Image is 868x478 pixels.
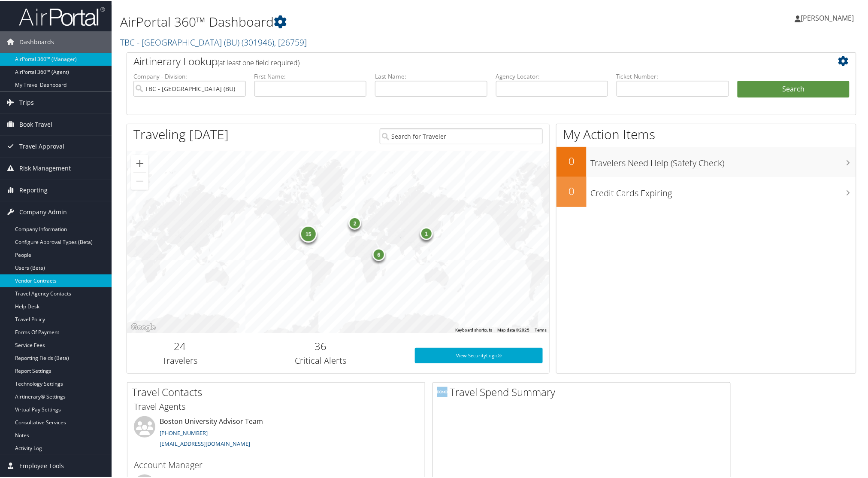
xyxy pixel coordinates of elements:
[120,12,615,30] h1: AirPortal 360™ Dashboard
[19,157,71,178] span: Risk Management
[254,71,367,80] label: First Name:
[437,384,730,399] h2: Travel Spend Summary
[130,415,276,457] li: Boston University Advisor Team
[496,71,608,80] label: Agency Locator:
[242,36,274,47] span: ( 301946 )
[455,326,492,332] button: Keyboard shortcuts
[134,458,418,470] h3: Account Manager
[348,216,361,229] div: 2
[556,153,587,167] h2: 0
[591,182,856,198] h3: Credit Cards Expiring
[19,91,34,113] span: Trips
[133,354,226,366] h3: Travelers
[556,176,856,206] a: 0Credit Cards Expiring
[19,179,48,200] span: Reporting
[420,226,433,239] div: 1
[160,439,250,447] a: [EMAIL_ADDRESS][DOMAIN_NAME]
[380,128,543,143] input: Search for Traveler
[239,354,402,366] h3: Critical Alerts
[738,80,850,97] button: Search
[556,183,587,198] h2: 0
[556,125,856,143] h1: My Action Items
[133,125,229,143] h1: Traveling [DATE]
[19,113,52,134] span: Book Travel
[617,71,729,80] label: Ticket Number:
[239,338,402,353] h2: 36
[134,400,418,412] h3: Travel Agents
[535,327,547,332] a: Terms (opens in new tab)
[19,201,67,222] span: Company Admin
[131,172,148,189] button: Zoom out
[801,12,854,22] span: [PERSON_NAME]
[133,71,246,80] label: Company - Division:
[129,321,157,332] img: Google
[120,36,307,47] a: TBC - [GEOGRAPHIC_DATA] (BU)
[497,327,529,332] span: Map data ©2025
[375,71,487,80] label: Last Name:
[131,154,148,171] button: Zoom in
[372,247,385,260] div: 6
[19,454,64,476] span: Employee Tools
[19,135,64,156] span: Travel Approval
[795,4,863,30] a: [PERSON_NAME]
[132,384,425,399] h2: Travel Contacts
[437,386,448,396] img: domo-logo.png
[19,6,105,26] img: airportal-logo.png
[218,57,299,67] span: (at least one field required)
[415,347,543,362] a: View SecurityLogic®
[19,30,54,52] span: Dashboards
[129,321,157,332] a: Open this area in Google Maps (opens a new window)
[591,152,856,168] h3: Travelers Need Help (Safety Check)
[133,338,226,353] h2: 24
[274,36,307,47] span: , [ 26759 ]
[160,428,208,436] a: [PHONE_NUMBER]
[556,146,856,176] a: 0Travelers Need Help (Safety Check)
[133,53,789,68] h2: Airtinerary Lookup
[300,225,317,242] div: 15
